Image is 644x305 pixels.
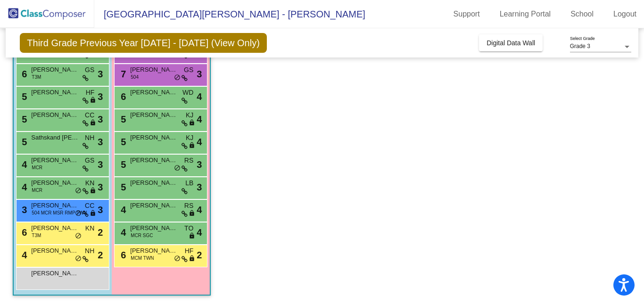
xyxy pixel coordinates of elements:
[130,133,177,142] span: [PERSON_NAME]
[185,246,194,256] span: HF
[118,205,126,215] span: 4
[563,7,601,22] a: School
[131,232,153,239] span: MCR SGC
[197,157,202,172] span: 3
[86,88,95,98] span: HF
[32,164,42,171] span: MCR
[174,74,181,82] span: do_not_disturb_alt
[85,178,94,188] span: KN
[184,201,193,211] span: RS
[19,227,27,238] span: 6
[131,255,154,262] span: MCM TWN
[130,110,177,120] span: [PERSON_NAME]
[85,156,94,165] span: GS
[85,65,94,75] span: GS
[130,201,177,210] span: [PERSON_NAME]
[570,43,590,49] span: Grade 3
[98,180,103,194] span: 3
[85,201,94,211] span: CC
[31,65,78,74] span: [PERSON_NAME]
[98,90,103,104] span: 3
[31,88,78,97] span: [PERSON_NAME]
[75,187,82,195] span: do_not_disturb_alt
[197,135,202,149] span: 4
[184,223,193,233] span: TO
[75,232,82,240] span: do_not_disturb_alt
[197,67,202,81] span: 3
[118,137,126,147] span: 5
[32,232,41,239] span: T3M
[90,119,96,127] span: lock
[130,88,177,97] span: [PERSON_NAME]
[98,248,103,262] span: 2
[85,110,94,120] span: CC
[85,133,94,143] span: NH
[19,205,27,215] span: 3
[184,65,193,75] span: GS
[189,142,195,149] span: lock
[492,7,559,22] a: Learning Portal
[20,33,267,53] span: Third Grade Previous Year [DATE] - [DATE] (View Only)
[75,255,82,263] span: do_not_disturb_alt
[130,223,177,233] span: [PERSON_NAME]
[98,135,103,149] span: 3
[31,201,78,210] span: [PERSON_NAME]
[130,178,177,188] span: [PERSON_NAME]
[19,159,27,170] span: 4
[118,91,126,102] span: 6
[197,203,202,217] span: 4
[31,178,78,188] span: [PERSON_NAME]
[31,223,78,233] span: [PERSON_NAME]
[90,210,96,217] span: lock
[19,69,27,79] span: 6
[189,255,195,263] span: lock
[90,187,96,195] span: lock
[189,232,195,240] span: lock
[98,112,103,126] span: 3
[31,133,78,142] span: Sathskand [PERSON_NAME]
[186,133,193,143] span: KJ
[189,119,195,127] span: lock
[32,74,41,81] span: T3M
[130,246,177,256] span: [PERSON_NAME]
[32,209,87,216] span: 504 MCR MSR RMP TWN
[174,255,181,263] span: do_not_disturb_alt
[118,114,126,124] span: 5
[19,91,27,102] span: 5
[130,156,177,165] span: [PERSON_NAME]
[118,182,126,192] span: 5
[182,88,193,98] span: WD
[32,187,42,194] span: MCR
[186,110,193,120] span: KJ
[98,225,103,239] span: 2
[197,90,202,104] span: 4
[197,248,202,262] span: 2
[85,246,94,256] span: NH
[189,210,195,217] span: lock
[94,7,365,22] span: [GEOGRAPHIC_DATA][PERSON_NAME] - [PERSON_NAME]
[31,246,78,256] span: [PERSON_NAME]
[19,114,27,124] span: 5
[130,65,177,74] span: [PERSON_NAME]
[184,156,193,165] span: RS
[131,74,139,81] span: 504
[98,67,103,81] span: 3
[31,269,78,278] span: [PERSON_NAME]
[98,157,103,172] span: 3
[31,156,78,165] span: [PERSON_NAME]
[479,34,543,51] button: Digital Data Wall
[185,178,193,188] span: LB
[118,250,126,260] span: 6
[197,225,202,239] span: 4
[19,182,27,192] span: 4
[75,210,82,217] span: do_not_disturb_alt
[197,112,202,126] span: 4
[19,137,27,147] span: 5
[118,69,126,79] span: 7
[19,250,27,260] span: 4
[118,159,126,170] span: 5
[31,110,78,120] span: [PERSON_NAME] [PERSON_NAME]
[197,180,202,194] span: 3
[487,39,535,47] span: Digital Data Wall
[606,7,644,22] a: Logout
